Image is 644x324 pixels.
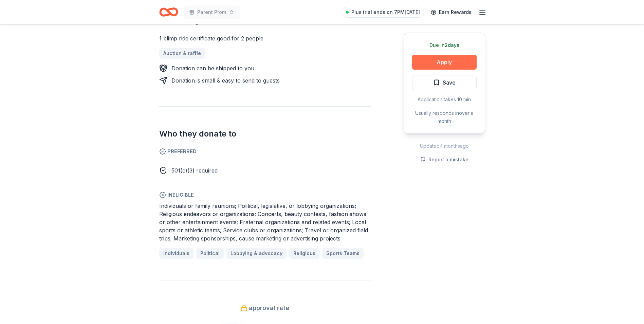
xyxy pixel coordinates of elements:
a: Auction & raffle [159,48,205,59]
a: Home [159,4,178,20]
div: Due in 2 days [412,41,477,49]
span: Save [443,78,456,87]
span: Individuals [163,249,189,257]
a: Sports Teams [322,248,364,259]
a: Individuals [159,248,194,259]
button: Apply [412,55,477,70]
div: Application takes 10 min [412,95,477,104]
span: Individuals or family reunions; Political, legislative, or lobbying organizations; Religious ende... [159,202,368,242]
div: Donation can be shipped to you [171,64,254,72]
a: Political [196,248,224,259]
span: Lobbying & advocacy [231,249,282,257]
div: Usually responds in over a month [412,109,477,125]
span: Sports Teams [326,249,360,257]
div: 1 blimp ride certificate good for 2 people [159,34,371,42]
button: Save [412,75,477,90]
button: Report a mistake [420,156,468,164]
span: Religious [293,249,315,257]
span: approval rate [249,303,289,313]
div: Donation is small & easy to send to guests [171,76,280,85]
span: 501(c)(3) required [171,167,218,174]
a: Plus trial ends on 7PM[DATE] [342,7,424,18]
button: Parent Prom [184,5,240,19]
a: Earn Rewards [427,6,476,18]
span: Ineligible [159,191,371,199]
span: Preferred [159,147,371,156]
div: Updated 4 months ago [404,142,485,150]
span: Parent Prom [197,8,226,16]
span: Political [200,249,220,257]
span: Plus trial ends on 7PM[DATE] [351,8,420,16]
a: Religious [289,248,319,259]
h2: Who they donate to [159,128,371,139]
a: Lobbying & advocacy [226,248,287,259]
